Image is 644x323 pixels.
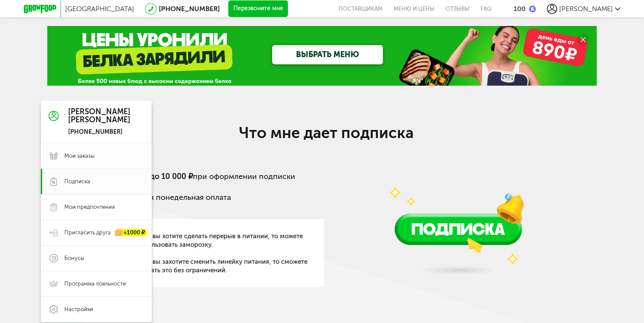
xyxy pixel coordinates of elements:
img: bonus_b.cdccf46.png [529,6,536,12]
span: Подписка [64,178,90,185]
a: Мои предпочтения [41,194,152,220]
div: +1000 ₽ [115,229,147,236]
a: Мои заказы [41,143,152,169]
div: [PHONE_NUMBER] [68,128,130,136]
span: Удобная понедельная оплата [123,193,231,202]
a: Пригласить друга +1000 ₽ [41,220,152,245]
b: до 10 000 ₽ [150,172,193,181]
a: Настройки [41,297,152,322]
a: Подписка [41,169,152,194]
a: [PHONE_NUMBER] [159,5,220,13]
div: 100 [514,5,526,13]
img: vUQQD42TP1CeN4SU.png [367,123,550,284]
a: ВЫБРАТЬ МЕНЮ [272,45,383,64]
span: [PERSON_NAME] [559,5,613,13]
span: Программа лояльности [64,280,126,288]
button: Перезвоните мне [228,0,288,17]
h2: Что мне дает подписка [156,124,497,142]
span: Скидку при оформлении подписки [123,172,295,181]
span: Пригласить друга [64,229,111,236]
span: Мои предпочтения [64,203,115,211]
span: Если вы хотите сделать перерыв в питании, то можете использовать заморозку. Если вы захотите смен... [137,232,311,274]
span: Бонусы [64,254,84,262]
span: Настройки [64,306,93,313]
a: Программа лояльности [41,271,152,297]
a: Бонусы [41,245,152,271]
span: Мои заказы [64,152,95,160]
span: [GEOGRAPHIC_DATA] [65,5,134,13]
div: [PERSON_NAME] [PERSON_NAME] [68,108,130,125]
